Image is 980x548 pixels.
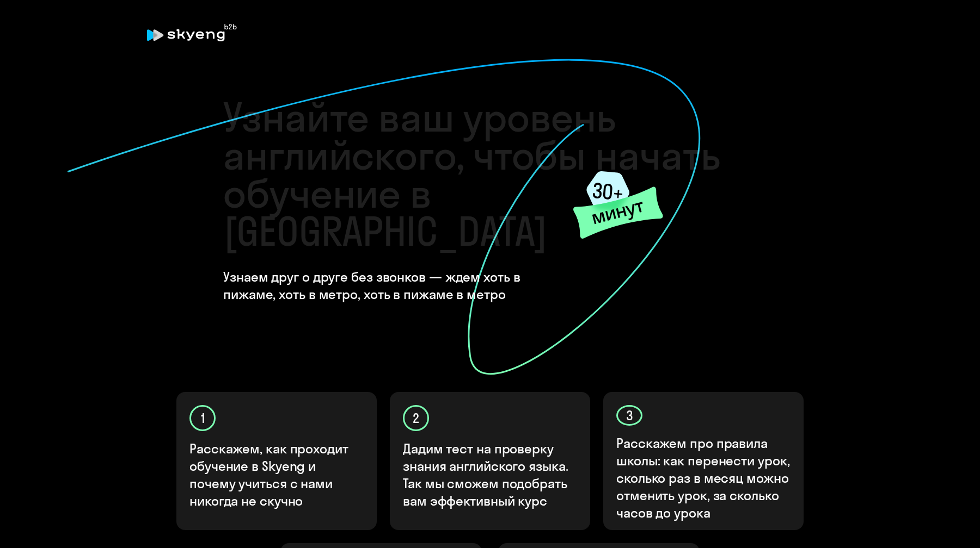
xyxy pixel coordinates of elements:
p: Расскажем про правила школы: как перенести урок, сколько раз в месяц можно отменить урок, за скол... [616,434,792,521]
div: 2 [403,405,429,431]
p: Расскажем, как проходит обучение в Skyeng и почему учиться с нами никогда не скучно [189,440,365,509]
p: Дадим тест на проверку знания английского языка. Так мы сможем подобрать вам эффективный курс [403,440,578,509]
h1: Узнайте ваш уровень английского, чтобы начать обучение в [GEOGRAPHIC_DATA] [223,98,757,251]
div: 3 [616,405,642,426]
h4: Узнаем друг о друге без звонков — ждем хоть в пижаме, хоть в метро, хоть в пижаме в метро [223,268,574,303]
div: 1 [189,405,216,431]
